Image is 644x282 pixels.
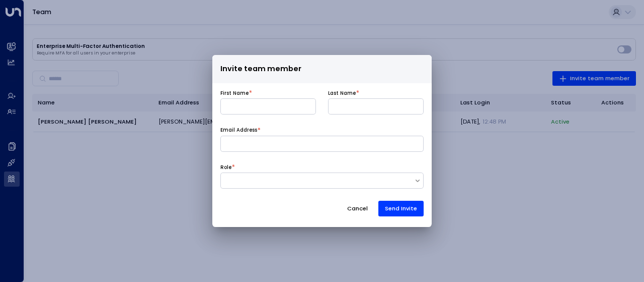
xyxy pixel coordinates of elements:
[328,90,356,97] label: Last Name
[220,164,231,171] label: Role
[340,201,375,216] button: Cancel
[220,90,249,97] label: First Name
[220,127,257,134] label: Email Address
[378,201,424,216] button: Send Invite
[220,63,301,75] span: Invite team member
